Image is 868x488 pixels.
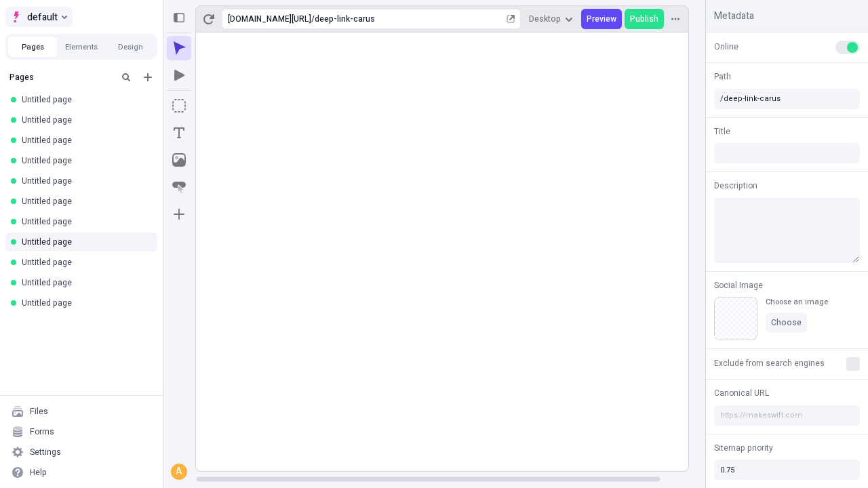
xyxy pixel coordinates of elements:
span: Publish [630,14,658,24]
div: Help [30,467,47,478]
div: Untitled page [22,196,146,207]
button: Image [167,148,191,172]
button: Publish [625,9,664,29]
div: Pages [9,72,113,83]
div: [URL][DOMAIN_NAME] [228,14,311,24]
div: deep-link-carus [315,14,504,24]
span: Social Image [714,279,763,291]
div: Forms [30,426,54,437]
div: Untitled page [22,176,146,186]
span: Preview [587,14,616,24]
span: Title [714,125,730,138]
input: https://makeswift.com [714,405,860,426]
div: Choose an image [766,297,828,307]
div: Untitled page [22,94,146,105]
span: Desktop [529,14,561,24]
div: Untitled page [22,277,146,288]
span: Online [714,41,738,53]
button: Text [167,121,191,145]
div: A [172,465,186,479]
button: Choose [766,312,807,333]
span: Exclude from search engines [714,357,825,369]
button: Preview [581,9,622,29]
button: Select site [5,7,73,27]
div: Settings [30,447,61,457]
div: Untitled page [22,135,146,146]
div: Untitled page [22,155,146,166]
button: Desktop [524,9,578,29]
button: Box [167,94,191,118]
button: Button [167,175,191,199]
span: Sitemap priority [714,442,773,454]
div: Untitled page [22,216,146,227]
button: Add new [140,69,156,85]
div: Untitled page [22,237,146,247]
span: Description [714,180,757,192]
div: / [311,14,315,24]
span: Path [714,70,731,83]
button: Pages [8,37,57,57]
button: Design [106,37,155,57]
div: Untitled page [22,115,146,125]
span: Choose [771,317,802,328]
span: default [27,9,58,25]
button: Elements [57,37,106,57]
span: Canonical URL [714,387,769,399]
div: Untitled page [22,257,146,268]
div: Untitled page [22,298,146,308]
div: Files [30,406,48,417]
